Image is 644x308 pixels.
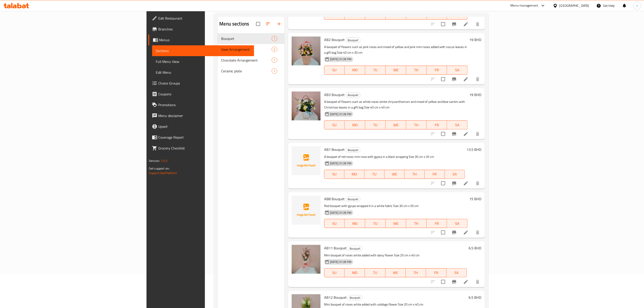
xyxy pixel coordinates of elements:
[346,38,360,43] span: Bouquet
[292,37,321,65] img: AB2 Bouquet
[406,268,426,277] button: TH
[345,66,365,75] button: MO
[637,3,638,8] span: J
[326,269,343,276] span: SU
[348,295,362,301] div: Bouquet
[387,122,404,128] span: WE
[406,120,427,129] button: TH
[292,146,321,175] img: AB7 Bouquet
[427,66,447,75] button: FR
[449,19,460,30] button: Branch-specific-item
[148,78,254,89] a: Choice Groups
[367,67,384,73] span: TU
[385,170,405,179] button: WE
[326,12,343,18] span: SU
[344,170,364,179] button: MO
[324,91,345,98] span: AB3 Bouquet
[386,219,406,228] button: WE
[449,122,466,128] span: SA
[386,66,406,75] button: WE
[346,269,363,276] span: MO
[346,147,360,153] div: Bouquet
[253,19,263,29] span: Select all sections
[367,269,383,276] span: TU
[387,269,404,276] span: WE
[472,129,483,139] button: delete
[324,44,468,55] p: A bouquet of flowers such as pink roses and mixed of yellow and pink mini roses added with ruscus...
[328,260,353,264] span: [DATE] 01:39 PM
[365,66,386,75] button: TU
[365,268,385,277] button: TU
[472,178,483,189] button: delete
[408,67,425,73] span: TH
[438,74,448,84] span: Select to update
[426,171,443,177] span: FR
[148,34,254,45] a: Menus
[148,24,254,34] a: Branches
[152,45,254,56] a: Sections
[346,197,360,202] span: Bouquet
[449,178,460,189] button: Branch-specific-item
[149,158,160,164] span: Version:
[158,135,250,140] span: Coverage Report
[324,302,467,307] p: Mini bouquet of roses white added with solidago flower Size 20 cm x 40 cm
[159,37,250,43] span: Menus
[346,92,360,98] div: Bouquet
[469,92,481,98] h6: 19 BHD
[218,66,284,76] div: Ceramic plate1
[292,92,321,120] img: AB3 Bouquet
[366,171,383,177] span: TU
[428,269,445,276] span: FR
[156,70,250,75] span: Edit Menu
[272,68,277,74] div: items
[447,120,468,129] button: SA
[429,12,445,18] span: FR
[472,227,483,238] button: delete
[469,245,481,251] h6: 6.5 BHD
[346,12,363,18] span: MO
[469,37,481,43] h6: 19 BHD
[156,48,250,53] span: Sections
[405,170,425,179] button: TH
[367,122,384,128] span: TU
[263,18,274,29] span: Sort sections
[406,171,423,177] span: TH
[221,68,271,74] span: Ceramic plate
[324,245,347,251] span: AB11 Bouquet
[429,122,445,128] span: FR
[148,89,254,99] a: Coupons
[559,3,589,8] div: [GEOGRAPHIC_DATA]
[445,170,465,179] button: SA
[449,12,466,18] span: SA
[218,33,284,44] div: Bouquet7
[387,220,404,227] span: WE
[160,158,167,164] span: 1.0.0
[324,36,345,43] span: AB2 Bouquet
[221,57,271,63] span: Chocolate Arrangement
[152,56,254,67] a: Full Menu View
[449,67,466,73] span: SA
[426,268,446,277] button: FR
[158,26,250,32] span: Branches
[272,47,277,52] div: items
[448,269,465,276] span: SA
[472,19,483,30] button: delete
[158,102,250,108] span: Promotions
[449,129,460,139] button: Branch-specific-item
[272,36,277,41] div: items
[326,122,343,128] span: SU
[365,219,386,228] button: TU
[148,13,254,24] a: Edit Restaurant
[221,36,271,41] div: Bouquet
[467,146,481,153] h6: 13.5 BHD
[346,37,360,43] div: Bouquet
[438,277,448,287] span: Select to update
[148,143,254,154] a: Grocery Checklist
[148,132,254,143] a: Coverage Report
[463,230,469,235] a: Edit menu item
[463,21,469,27] a: Edit menu item
[469,196,481,202] h6: 15 BHD
[463,131,469,137] a: Edit menu item
[408,220,425,227] span: TH
[385,268,406,277] button: WE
